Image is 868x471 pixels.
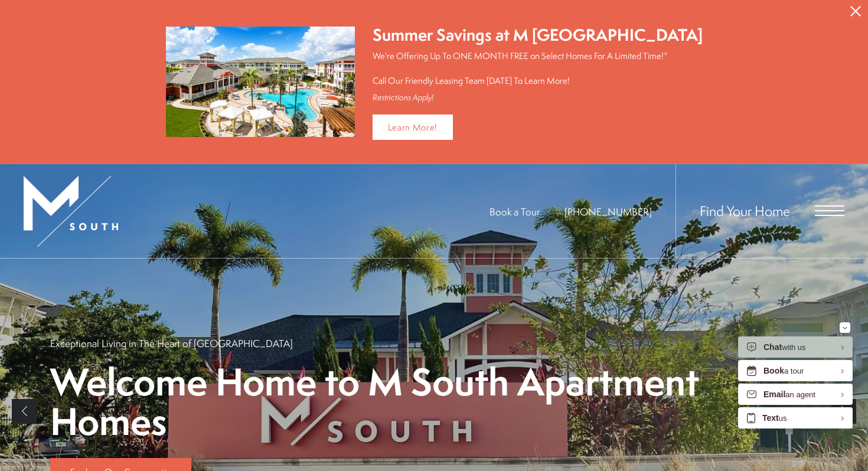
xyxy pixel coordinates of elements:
[373,24,703,47] div: Summer Savings at M [GEOGRAPHIC_DATA]
[373,50,703,87] p: We're Offering Up To ONE MONTH FREE on Select Homes For A Limited Time!* Call Our Friendly Leasin...
[490,205,540,218] a: Book a Tour
[564,205,652,218] span: [PHONE_NUMBER]
[564,205,652,218] a: Call Us at 813-570-8014
[50,336,293,350] p: Exceptional Living in The Heart of [GEOGRAPHIC_DATA]
[700,201,790,220] a: Find Your Home
[373,93,703,103] div: Restrictions Apply!
[24,176,118,247] img: MSouth
[373,115,453,140] a: Learn More!
[815,205,844,216] button: Open Menu
[50,362,818,442] p: Welcome Home to M South Apartment Homes
[166,27,355,137] img: Summer Savings at M South Apartments
[12,399,37,424] a: Previous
